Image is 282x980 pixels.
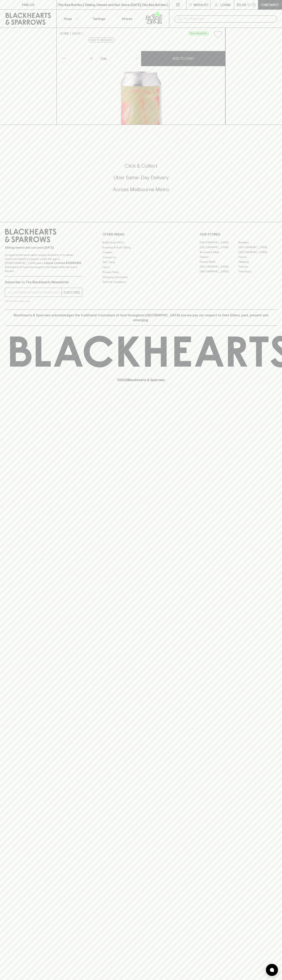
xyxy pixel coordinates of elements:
p: Can [100,56,107,61]
a: Business & Bulk Gifting [102,245,180,250]
input: Try "Pinot noir" [184,16,274,22]
a: Brunswick West [200,250,238,254]
a: Prahran [238,264,277,269]
p: Tastings [92,16,105,21]
a: Stores [113,10,141,28]
p: Login [220,2,230,7]
a: FAQ's [102,265,180,270]
p: Sibling owned and run since [DATE] [5,246,82,250]
div: Can [99,54,141,63]
a: Elwood [200,254,238,259]
a: [GEOGRAPHIC_DATA] [238,245,277,250]
a: Fitzroy [238,254,277,259]
p: Blackhearts & Sparrows acknowledges the traditional Custodians of land throughout [GEOGRAPHIC_DAT... [8,313,274,322]
button: SUBSCRIBE [62,288,82,297]
a: Bottle Drop FAQ's [102,240,180,245]
h5: Uber Same-Day Delivery [5,174,277,181]
button: ADD TO CART [141,51,225,66]
a: Thornbury [238,269,277,274]
h5: Across Melbourne Metro [5,186,277,193]
p: OUR STORES [200,232,277,237]
input: e.g. jane@blackheartsandsparrows.com.au [8,289,62,296]
button: Shop [57,10,85,28]
a: Terms & Conditions [102,280,180,285]
p: SUBSCRIBE [63,290,80,295]
a: Contact Us [102,255,180,260]
p: It is against the law to sell or supply alcohol to, or to obtain alcohol on behalf of a person un... [5,253,82,273]
p: We will never spam you [5,299,82,303]
a: SHOP [72,32,81,35]
a: Gift Cards [102,260,180,265]
a: Privacy Policy [102,270,180,275]
a: HOME [60,32,69,35]
a: [GEOGRAPHIC_DATA] [238,250,277,254]
p: Stores [122,16,132,21]
p: FIND US [22,2,34,7]
div: Call to action block [5,146,277,214]
p: Checkout [261,2,279,7]
img: bubble-icon [270,968,274,972]
a: [GEOGRAPHIC_DATA] [200,245,238,250]
a: Geelong [238,259,277,264]
a: [GEOGRAPHIC_DATA] [200,264,238,269]
a: Fitzroy North [200,259,238,264]
a: Braddon [238,240,277,245]
a: [GEOGRAPHIC_DATA] [200,240,238,245]
p: $0.00 [237,2,246,7]
img: 29376.png [57,41,225,125]
a: Shipping Information [102,275,180,279]
p: ADD TO CART [173,56,194,61]
button: Add to wishlist [212,29,224,40]
h5: Click & Collect [5,163,277,169]
a: Tastings [85,10,113,28]
a: [GEOGRAPHIC_DATA] [200,269,238,274]
a: Careers [102,250,180,255]
p: Wishlist [194,2,209,7]
span: Non-Alcoholic [188,31,209,35]
p: OTHER AREAS [102,232,180,237]
p: Subscribe to The Blackhearts Newsletter [5,280,82,285]
button: Add to wishlist [88,38,115,42]
p: Shop [64,16,72,21]
strong: Liquor License #32064953 [44,261,81,265]
p: 0 [253,4,255,6]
